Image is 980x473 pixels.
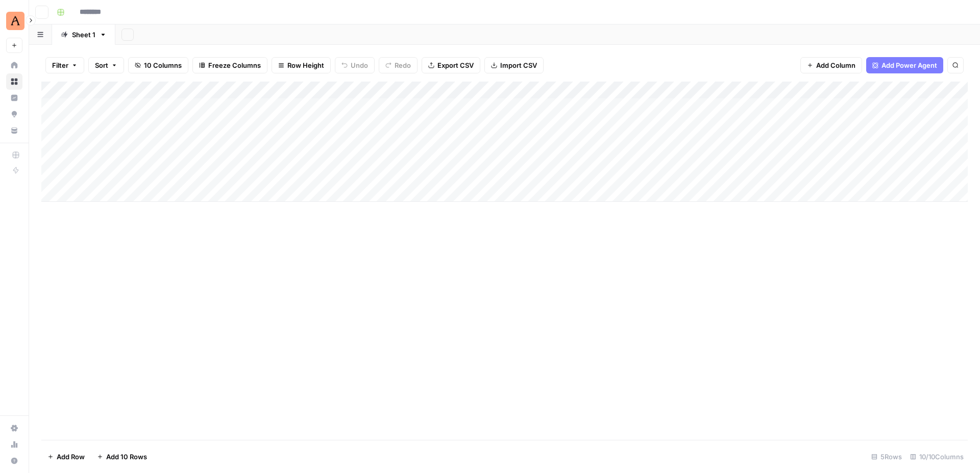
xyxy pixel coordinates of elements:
a: Usage [6,436,22,453]
span: Add Column [816,60,855,70]
span: Redo [395,60,411,70]
span: Import CSV [500,60,537,70]
button: Workspace: Animalz [6,8,22,34]
span: Sort [95,60,108,70]
span: Filter [52,60,68,70]
button: Sort [88,57,124,73]
span: Add Row [57,452,85,462]
span: 10 Columns [144,60,182,70]
button: Redo [379,57,418,73]
a: Home [6,57,22,73]
button: Help + Support [6,453,22,469]
img: Animalz Logo [6,12,24,30]
a: Sheet 1 [52,24,115,45]
button: Add Column [800,57,862,73]
a: Settings [6,420,22,436]
a: Browse [6,73,22,90]
div: Sheet 1 [72,30,95,40]
button: Export CSV [422,57,480,73]
span: Add Power Agent [881,60,937,70]
button: Add 10 Rows [91,449,153,465]
button: Add Row [41,449,91,465]
a: Insights [6,90,22,106]
span: Export CSV [437,60,474,70]
button: Undo [335,57,375,73]
button: 10 Columns [128,57,188,73]
a: Your Data [6,122,22,139]
button: Import CSV [484,57,544,73]
button: Freeze Columns [192,57,267,73]
span: Undo [351,60,368,70]
span: Freeze Columns [208,60,261,70]
a: Opportunities [6,106,22,122]
button: Row Height [272,57,331,73]
div: 10/10 Columns [906,449,968,465]
span: Row Height [287,60,324,70]
button: Add Power Agent [866,57,943,73]
button: Filter [45,57,84,73]
span: Add 10 Rows [106,452,147,462]
div: 5 Rows [867,449,906,465]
